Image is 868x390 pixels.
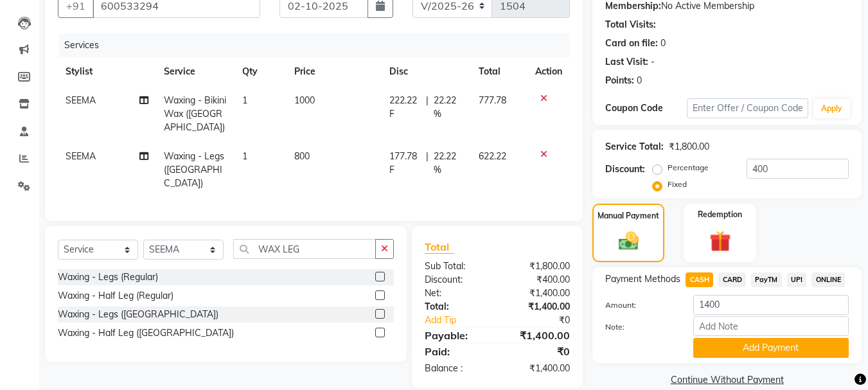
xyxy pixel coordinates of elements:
[287,57,382,86] th: Price
[693,338,849,358] button: Add Payment
[637,74,642,87] div: 0
[58,57,156,86] th: Stylist
[698,209,742,220] label: Redemption
[471,57,527,86] th: Total
[479,94,506,106] span: 777.78
[787,272,807,287] span: UPI
[479,150,506,162] span: 622.22
[693,295,849,315] input: Amount
[426,94,429,121] span: |
[497,273,580,287] div: ₹400.00
[669,140,709,154] div: ₹1,800.00
[811,272,845,287] span: ONLINE
[58,326,234,340] div: Waxing - Half Leg ([GEOGRAPHIC_DATA])
[66,94,96,106] span: SEEMA
[294,94,315,106] span: 1000
[605,74,634,87] div: Points:
[156,57,235,86] th: Service
[497,260,580,273] div: ₹1,800.00
[595,373,859,387] a: Continue Without Payment
[693,316,849,336] input: Add Note
[651,55,655,69] div: -
[415,260,497,273] div: Sub Total:
[497,287,580,300] div: ₹1,400.00
[527,57,570,86] th: Action
[605,102,686,115] div: Coupon Code
[415,344,497,359] div: Paid:
[434,94,463,121] span: 22.22 %
[235,57,287,86] th: Qty
[434,150,463,177] span: 22.22 %
[242,94,247,106] span: 1
[415,314,511,327] a: Add Tip
[598,210,659,222] label: Manual Payment
[415,287,497,300] div: Net:
[164,94,226,133] span: Waxing - Bikini Wax ([GEOGRAPHIC_DATA])
[687,98,808,118] input: Enter Offer / Coupon Code
[415,300,497,314] div: Total:
[605,272,680,286] span: Payment Methods
[605,163,645,176] div: Discount:
[497,328,580,343] div: ₹1,400.00
[426,150,429,177] span: |
[605,55,648,69] div: Last Visit:
[718,272,746,287] span: CARD
[242,150,247,162] span: 1
[813,99,850,118] button: Apply
[233,239,376,259] input: Search or Scan
[415,328,497,343] div: Payable:
[668,179,687,190] label: Fixed
[497,344,580,359] div: ₹0
[389,150,421,177] span: 177.78 F
[751,272,782,287] span: PayTM
[703,228,738,254] img: _gift.svg
[66,150,96,162] span: SEEMA
[511,314,580,327] div: ₹0
[415,362,497,375] div: Balance :
[497,300,580,314] div: ₹1,400.00
[686,272,713,287] span: CASH
[612,229,645,253] img: _cash.svg
[605,37,658,50] div: Card on file:
[58,308,218,321] div: Waxing - Legs ([GEOGRAPHIC_DATA])
[596,299,683,311] label: Amount:
[415,273,497,287] div: Discount:
[605,140,664,154] div: Service Total:
[668,162,709,173] label: Percentage
[58,270,158,284] div: Waxing - Legs (Regular)
[596,321,683,333] label: Note:
[58,289,173,303] div: Waxing - Half Leg (Regular)
[59,33,580,57] div: Services
[382,57,472,86] th: Disc
[605,18,656,31] div: Total Visits:
[389,94,421,121] span: 222.22 F
[425,240,454,254] span: Total
[497,362,580,375] div: ₹1,400.00
[660,37,666,50] div: 0
[294,150,310,162] span: 800
[164,150,224,189] span: Waxing - Legs ([GEOGRAPHIC_DATA])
